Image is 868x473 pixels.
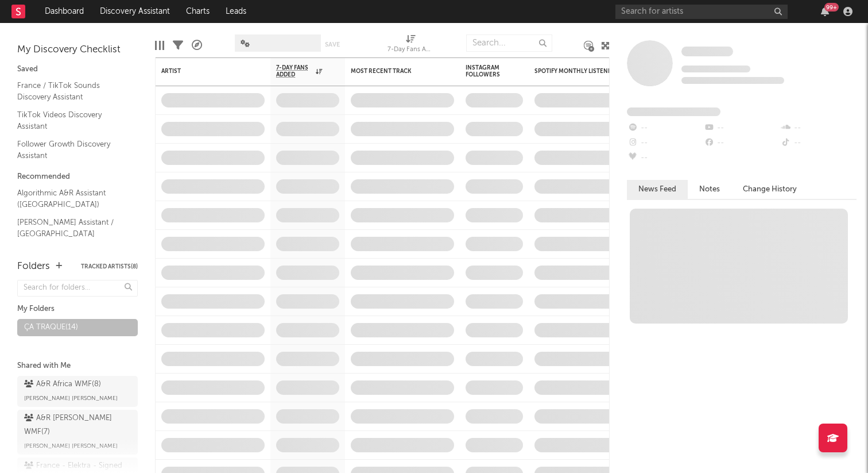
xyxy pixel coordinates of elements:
[17,280,138,297] input: Search for folders...
[24,439,118,453] span: [PERSON_NAME] [PERSON_NAME]
[627,107,720,116] span: Fans Added by Platform
[24,391,118,405] span: [PERSON_NAME] [PERSON_NAME]
[821,7,829,16] button: 99+
[387,29,433,62] div: 7-Day Fans Added (7-Day Fans Added)
[192,29,202,62] div: A&R Pipeline
[155,29,164,62] div: Edit Columns
[17,43,138,57] div: My Discovery Checklist
[627,121,703,136] div: --
[681,77,784,84] span: 0 fans last week
[627,136,703,151] div: --
[161,68,247,75] div: Artist
[17,216,126,240] a: [PERSON_NAME] Assistant / [GEOGRAPHIC_DATA]
[681,66,750,72] span: Tracking Since: [DATE]
[351,68,437,75] div: Most Recent Track
[17,410,138,455] a: A&R [PERSON_NAME] WMF(7)[PERSON_NAME] [PERSON_NAME]
[17,63,138,76] div: Saved
[17,376,138,407] a: A&R Africa WMF(8)[PERSON_NAME] [PERSON_NAME]
[17,260,50,274] div: Folders
[824,3,839,11] div: 99 +
[276,64,313,78] span: 7-Day Fans Added
[81,264,138,270] button: Tracked Artists(8)
[627,180,688,199] button: News Feed
[17,138,126,161] a: Follower Growth Discovery Assistant
[17,187,126,210] a: Algorithmic A&R Assistant ([GEOGRAPHIC_DATA])
[17,319,138,336] a: ÇA TRAQUE(14)
[703,136,780,151] div: --
[534,68,621,75] div: Spotify Monthly Listeners
[387,43,433,57] div: 7-Day Fans Added (7-Day Fans Added)
[466,34,552,52] input: Search...
[17,79,126,103] a: France / TikTok Sounds Discovery Assistant
[731,180,808,199] button: Change History
[703,121,780,136] div: --
[17,170,138,184] div: Recommended
[681,46,733,57] a: Some Artist
[17,109,126,132] a: TikTok Videos Discovery Assistant
[24,321,78,334] div: ÇA TRAQUE ( 14 )
[17,302,138,316] div: My Folders
[627,151,703,166] div: --
[780,121,857,136] div: --
[173,29,183,62] div: Filters
[466,64,506,78] div: Instagram Followers
[780,136,857,151] div: --
[24,378,101,391] div: A&R Africa WMF ( 8 )
[688,180,731,199] button: Notes
[615,5,788,19] input: Search for artists
[17,359,138,373] div: Shared with Me
[24,412,128,439] div: A&R [PERSON_NAME] WMF ( 7 )
[681,47,733,56] span: Some Artist
[325,41,340,48] button: Save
